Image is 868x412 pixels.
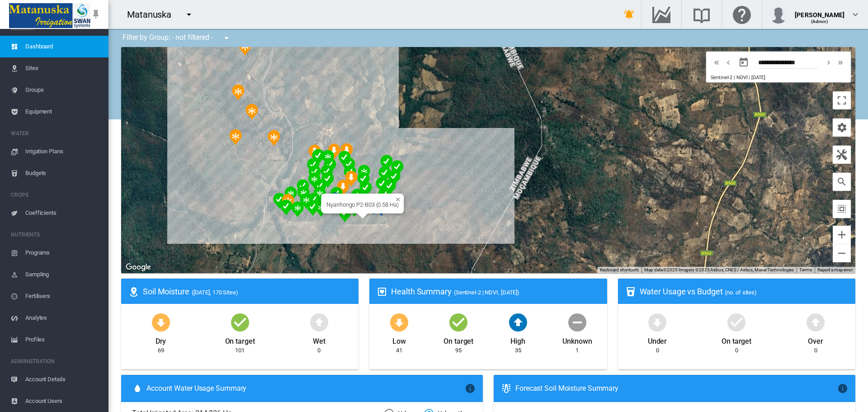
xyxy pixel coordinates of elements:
div: NDVI: Nyanhongo P2-B08_SHA [378,188,391,204]
span: Account Water Usage Summary [146,384,465,393]
div: Low [392,333,406,346]
md-icon: icon-map-marker-radius [128,286,139,297]
div: NDVI: Nyanhongo P1-B16_SHA [308,172,321,189]
md-icon: icon-chevron-double-right [835,57,845,68]
span: Coefficients [25,202,101,224]
md-icon: icon-thermometer-lines [501,383,512,394]
span: Irrigation Plans [25,141,101,162]
div: NDVI: Nyanhongo P1-B25_SHA [282,194,294,210]
div: NDVI: Nyanhongo P1-B33_SHA [308,144,321,161]
span: (no. of sites) [725,289,757,296]
button: icon-menu-down [180,5,198,24]
button: icon-chevron-right [823,57,835,68]
md-icon: icon-chevron-down [850,9,861,20]
md-icon: icon-arrow-down-bold-circle [646,311,668,333]
div: NDVI: Nyanhongo P2-B09_SHA [359,181,372,197]
div: Under [648,333,667,346]
span: Analytes [25,307,101,329]
span: Sentinel-2 | NDVI [711,75,747,81]
div: Nyanhongo P2-B03 (0.58 Ha) [326,201,398,208]
md-icon: icon-select-all [836,204,847,214]
div: On target [443,333,473,346]
div: 0 [317,346,321,355]
button: icon-menu-down [217,29,236,47]
md-icon: icon-menu-down [184,9,194,20]
span: ([DATE], 170 Sites) [192,289,238,296]
button: icon-bell-ring [620,5,638,24]
button: icon-cog [833,118,851,137]
div: Matanuska [127,8,179,21]
div: 0 [814,346,817,355]
div: NDVI: Nyanhongo P1-B34_SHA [273,193,286,209]
span: (Admin) [811,19,829,24]
div: 69 [158,346,164,355]
md-icon: icon-arrow-up-bold-circle [805,311,826,333]
span: | [DATE] [749,75,765,81]
div: NDVI: Nyanhongo P2-B15_SHA [383,179,396,195]
div: NDVI: Nyanhongo P1-B26_SHA [300,193,312,209]
button: icon-chevron-double-left [711,57,722,68]
button: icon-select-all [833,200,851,218]
div: On target [722,333,751,346]
div: On target [225,333,255,346]
div: NDVI: Nyanhongo P1-B32_SHA [315,201,327,217]
div: 35 [515,346,521,355]
span: Equipment [25,101,101,123]
a: Report a map error [817,267,853,272]
div: Wet [313,333,325,346]
md-icon: icon-arrow-up-bold-circle [507,311,529,333]
span: Map data ©2025 Imagery ©2025 Airbus, CNES / Airbus, Maxar Technologies [644,267,794,272]
span: Budgets [25,162,101,184]
md-icon: icon-cog [836,122,847,133]
div: Soil Moisture [143,286,351,297]
div: NDVI: Nyanhongo P1-B12_SHA [358,165,370,181]
div: NDVI: Nyanhongo P1-B01_SHA [328,143,340,160]
span: Groups [25,79,101,101]
div: NDVI: Nyanhongo P1-B23_SHA [313,186,326,203]
md-icon: Go to the Data Hub [651,9,672,20]
div: 41 [396,346,402,355]
div: NDVI: Nyanhongo P1-B08_SHA [343,157,355,174]
md-icon: icon-pin [90,9,101,20]
md-icon: icon-chevron-right [824,57,834,68]
md-icon: icon-water [132,383,143,394]
div: NDVI: Bomponi Dunga CR3_SHA [232,84,245,100]
div: NDVI: Nyanhongo P1-B11_SHA [344,165,356,181]
div: NDVI: Bomponi Dunga CR1_SHA [229,129,242,145]
button: Keyboard shortcuts [600,267,639,273]
md-icon: icon-bell-ring [624,9,635,20]
div: NDVI: Nyanhongo P1-B09_SHA [308,165,321,181]
div: NDVI: Nyanhongo P1-B22_SHA [297,186,310,202]
div: NDVI: Nyanhongo P1-B27_SHA [307,193,320,209]
div: NDVI: Nyanhongo P1-B31_SHA [307,200,319,216]
div: NDVI: Nyanhongo P1-B28_SHA [329,192,341,208]
div: NDVI: Nyanhongo P2-B10_SHA [380,155,393,171]
button: icon-magnify [833,173,851,191]
span: Fertilisers [25,285,101,307]
div: Health Summary [391,286,599,297]
div: NDVI: Nyanhongo P1-B21_SHA [284,186,297,203]
div: 101 [235,346,245,355]
div: NDVI: Nyanhongo P1-B14_SHA [357,172,370,188]
div: NDVI: Bomponi Binde CR2_SHA [239,39,251,56]
div: Dry [156,333,166,346]
md-icon: icon-chevron-left [723,57,733,68]
div: NDVI: Nyanhongo P1-B24_SHA [330,187,343,203]
div: Water Usage vs Budget [640,286,848,297]
span: Sites [25,57,101,79]
div: 95 [455,346,462,355]
div: NDVI: Nyanhongo P2-B11_SHA [391,160,404,176]
div: NDVI: Nyanhongo P1-B29_SHA [280,199,292,216]
div: NDVI: Nyanhongo P2-B12_SHA [378,166,391,182]
img: Matanuska_LOGO.png [9,3,90,28]
md-icon: icon-heart-box-outline [377,286,387,297]
md-icon: icon-checkbox-marked-circle [726,311,747,333]
div: NDVI: Nyanhongo P1-B06_SHA [307,158,320,174]
div: NDVI: Nyanhongo P1-B05_SHA [338,151,351,167]
md-icon: icon-arrow-up-bold-circle [308,311,330,333]
div: NDVI: Nyanhongo P2-B13_SHA [388,170,401,186]
div: Unknown [562,333,592,346]
md-icon: icon-arrow-down-bold-circle [388,311,410,333]
button: Zoom in [833,226,851,244]
div: NDVI: Nyanhongo P1-B13_SHA [345,170,358,187]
